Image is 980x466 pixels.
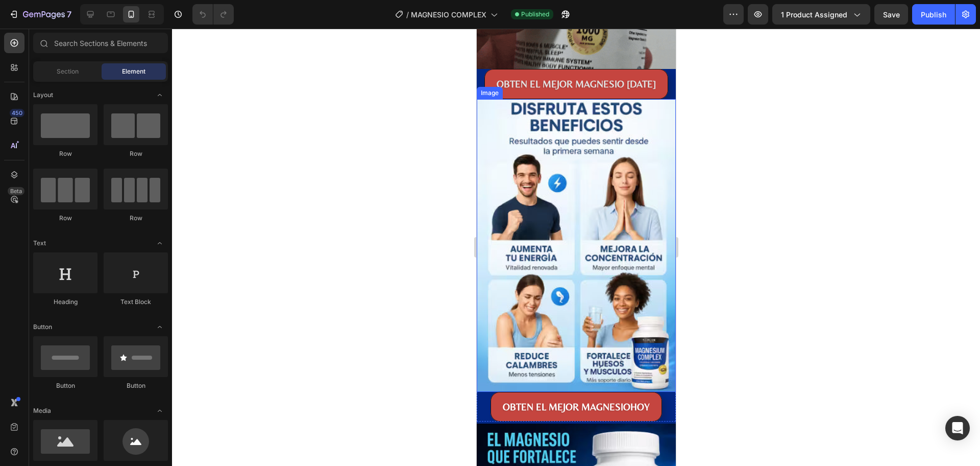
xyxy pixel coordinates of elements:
[104,297,168,307] div: Text Block
[104,214,168,223] div: Row
[772,4,870,25] button: 1 product assigned
[33,149,97,158] div: Row
[411,9,486,20] span: MAGNESIO COMPLEX
[10,109,24,117] div: 450
[33,381,97,390] div: Button
[33,90,53,100] span: Layout
[8,187,24,195] div: Beta
[152,319,168,335] span: Toggle open
[406,9,409,20] span: /
[122,67,145,76] span: Element
[152,235,168,251] span: Toggle open
[33,33,168,53] input: Search Sections & Elements
[883,10,900,19] span: Save
[192,4,234,25] div: Undo/Redo
[874,4,908,25] button: Save
[33,297,97,307] div: Heading
[33,239,46,248] span: Text
[921,9,946,20] div: Publish
[152,403,168,419] span: Toggle open
[4,4,76,25] button: 7
[781,9,847,20] span: 1 product assigned
[152,87,168,103] span: Toggle open
[104,381,168,390] div: Button
[477,29,676,466] iframe: Design area
[57,67,79,76] span: Section
[945,416,970,440] div: Open Intercom Messenger
[521,10,549,19] span: Published
[33,214,97,223] div: Row
[67,8,71,20] p: 7
[33,406,51,415] span: Media
[33,322,52,332] span: Button
[104,149,168,158] div: Row
[912,4,955,25] button: Publish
